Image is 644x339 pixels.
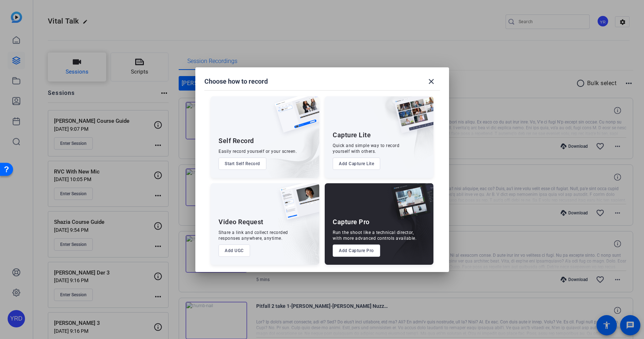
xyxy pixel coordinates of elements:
div: Share a link and collect recorded responses anywhere, anytime. [219,230,288,241]
img: embarkstudio-self-record.png [256,112,319,178]
div: Capture Lite [333,131,371,139]
button: Add Capture Pro [333,244,380,257]
img: ugc-content.png [274,183,319,227]
img: embarkstudio-capture-pro.png [380,192,433,265]
div: Self Record [219,137,254,145]
img: embarkstudio-ugc-content.png [277,206,319,265]
button: Add Capture Lite [333,158,380,170]
div: Easily record yourself or your screen. [219,148,297,154]
h1: Choose how to record [204,77,268,86]
div: Capture Pro [333,218,370,226]
button: Start Self Record [219,158,266,170]
mat-icon: close [427,77,436,86]
img: embarkstudio-capture-lite.png [369,96,433,169]
img: capture-lite.png [389,96,433,141]
div: Quick and simple way to record yourself with others. [333,143,399,154]
img: capture-pro.png [386,183,433,227]
div: Run the shoot like a technical director, with more advanced controls available. [333,230,416,241]
div: Video Request [219,218,263,226]
img: self-record.png [269,96,319,140]
button: Add UGC [219,244,250,257]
